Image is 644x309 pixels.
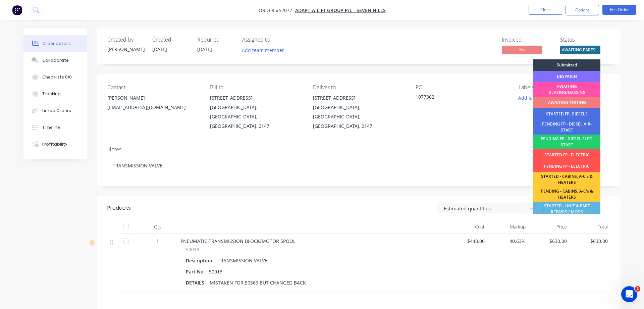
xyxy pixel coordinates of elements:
span: 40.63% [490,238,526,245]
button: Checklists 0/0 [23,69,87,86]
div: Linked Orders [42,108,71,114]
div: TRANSMISSION VALVE [215,256,270,265]
span: No [502,46,542,54]
div: [PERSON_NAME][EMAIL_ADDRESS][DOMAIN_NAME] [107,93,199,115]
span: PNEUMATIC TRANSMISSION BLOCK/MOTOR SPOOL [180,238,296,244]
button: Linked Orders [23,102,87,119]
div: Invoiced [502,37,552,43]
div: Contact [107,84,199,91]
span: Order #52077 - [259,7,295,13]
div: 50013 [206,267,225,276]
div: PENDING FP - DIESEL AIR-START [533,120,600,135]
span: 2 [635,286,640,292]
div: [STREET_ADDRESS] [313,93,405,103]
button: Add team member [238,46,288,55]
div: STARTED FP - ELECTRIC [533,149,600,161]
button: Tracking [23,86,87,102]
button: Close [529,5,562,15]
div: [STREET_ADDRESS] [210,93,302,103]
div: 1077362 [416,93,499,103]
div: MISTAKEN FOR 50569 BUT CHANGED BACK [207,278,309,288]
div: Markup [487,220,529,234]
div: Description [186,256,215,265]
div: Deliver to [313,84,405,91]
div: PENDING - CABINS, A-C's & HEATERS [533,187,600,202]
iframe: Intercom live chat [621,286,637,302]
div: [GEOGRAPHIC_DATA], [GEOGRAPHIC_DATA], [GEOGRAPHIC_DATA], 2147 [210,103,302,131]
button: Collaborate [23,52,87,69]
button: Edit Order [602,5,636,15]
div: [EMAIL_ADDRESS][DOMAIN_NAME] [107,103,199,112]
span: 1 [156,238,159,245]
div: Required [197,37,234,43]
div: DESPATCH [533,71,600,82]
div: Timeline [42,124,60,131]
div: Tracking [42,91,61,97]
div: Submitted [533,59,600,71]
button: Options [566,5,599,15]
div: [GEOGRAPHIC_DATA], [GEOGRAPHIC_DATA], [GEOGRAPHIC_DATA], 2147 [313,103,405,131]
span: $630.00 [531,238,567,245]
div: Order details [42,41,71,47]
span: 50013 [186,246,199,253]
button: Add labels [515,93,545,102]
div: Collaborate [42,57,69,63]
button: Profitability [23,136,87,153]
div: PENDING FP - DIESEL ELEC-START [533,135,600,149]
div: Part No [186,267,206,276]
a: ADAPT-A-LIFT GROUP P/L - SEVEN HILLS [295,7,386,13]
div: Status [560,37,610,43]
div: Notes [107,146,610,153]
div: STARTED FP- DIESELS [533,108,600,120]
button: Timeline [23,119,87,136]
div: AWAITING TESTING [533,97,600,108]
div: Profitability [42,141,67,147]
div: STARTED - UNIT & PART REPAIRS / MODS [533,202,600,216]
img: Factory [12,5,22,15]
span: AWAITING PARTS ... [560,46,600,54]
div: Created [152,37,189,43]
div: PENDING FP - ELECTRIC [533,161,600,172]
div: Price [528,220,570,234]
div: [STREET_ADDRESS][GEOGRAPHIC_DATA], [GEOGRAPHIC_DATA], [GEOGRAPHIC_DATA], 2147 [210,93,302,131]
div: [PERSON_NAME] [107,93,199,103]
span: $630.00 [572,238,608,245]
div: STARTED - CABINS, A-C's & HEATERS [533,172,600,187]
div: Assigned to [242,37,309,43]
button: Order details [23,35,87,52]
div: Total [570,220,611,234]
div: DETAILS [186,278,207,288]
span: $448.00 [449,238,485,245]
div: Bill to [210,84,302,91]
div: [PERSON_NAME] [107,46,144,53]
div: PO [416,84,507,91]
span: [DATE] [152,46,167,52]
div: Checklists 0/0 [42,74,72,80]
span: [DATE] [197,46,212,52]
div: AWAITING GLAZING/GASSING [533,82,600,97]
div: [STREET_ADDRESS][GEOGRAPHIC_DATA], [GEOGRAPHIC_DATA], [GEOGRAPHIC_DATA], 2147 [313,93,405,131]
div: Qty [138,220,178,234]
div: Products [107,204,131,212]
div: Created by [107,37,144,43]
div: TRANSMISSION VALVE [107,155,610,176]
div: Cost [446,220,487,234]
button: AWAITING PARTS ... [560,46,600,56]
div: Labels [519,84,610,91]
button: Add team member [242,46,288,55]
